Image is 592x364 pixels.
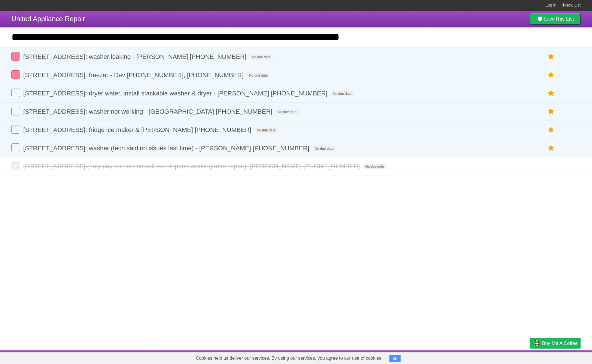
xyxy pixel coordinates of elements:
span: No due date [249,55,273,60]
label: Done [11,107,20,115]
span: No due date [363,164,386,169]
span: [STREET_ADDRESS]: freezer - Dev [PHONE_NUMBER], [PHONE_NUMBER] [23,71,245,79]
span: Cookies help us deliver our services. By using our services, you agree to our use of cookies. [190,353,388,364]
span: Buy me a coffee [542,338,578,348]
label: Done [11,161,20,170]
span: [STREET_ADDRESS]: washer (tech said no issues last time) - [PERSON_NAME] [PHONE_NUMBER] [23,145,311,152]
span: No due date [247,73,270,78]
span: [STREET_ADDRESS]: fridge ice maker & [PERSON_NAME] [PHONE_NUMBER] [23,126,253,133]
label: Done [11,89,20,97]
label: Done [11,52,20,61]
span: [STREET_ADDRESS]: washer not working - [GEOGRAPHIC_DATA] [PHONE_NUMBER] [23,108,274,115]
span: No due date [313,146,336,151]
label: Done [11,143,20,152]
label: Star task [546,107,557,116]
a: Suggest a feature [545,352,581,363]
span: No due date [331,91,354,96]
img: Buy me a coffee [533,338,541,348]
label: Done [11,70,20,79]
a: Buy me a coffee [530,338,581,349]
button: OK [389,355,401,362]
label: Star task [546,143,557,153]
a: SaveThis List [530,13,581,25]
b: This List [555,16,574,22]
a: Terms [503,352,516,363]
span: United Appliance Repair [11,15,85,23]
label: Done [11,125,20,134]
span: [STREET_ADDRESS] (only pay for service call b/c stopped working after repair): [PERSON_NAME] [PHO... [23,163,361,170]
label: Star task [546,52,557,61]
span: No due date [275,109,299,115]
label: Star task [546,70,557,80]
a: Privacy [523,352,537,363]
a: Developers [473,352,496,363]
label: Star task [546,89,557,98]
a: About [454,352,466,363]
label: Star task [546,125,557,135]
span: [STREET_ADDRESS]: washer leaking - [PERSON_NAME] [PHONE_NUMBER] [23,53,248,60]
span: [STREET_ADDRESS]: dryer water, install stackable washer & dryer - [PERSON_NAME] [PHONE_NUMBER] [23,90,329,97]
span: No due date [255,128,278,133]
